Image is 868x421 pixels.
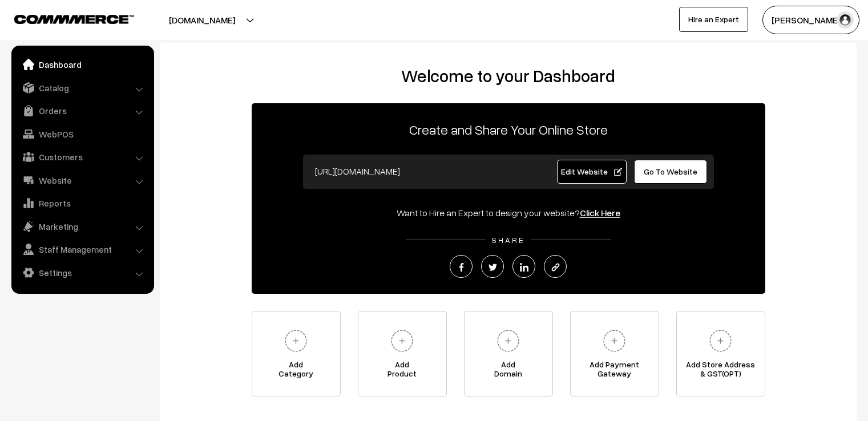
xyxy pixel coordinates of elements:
a: Catalog [14,78,150,98]
span: Add Store Address & GST(OPT) [677,360,765,383]
span: Add Domain [465,360,552,383]
div: Want to Hire an Expert to design your website? [252,206,765,220]
span: Edit Website [561,167,622,176]
a: Staff Management [14,239,150,260]
button: [DOMAIN_NAME] [129,6,275,34]
a: Edit Website [557,160,627,184]
a: Add Store Address& GST(OPT) [676,311,765,396]
a: Orders [14,100,150,121]
a: COMMMERCE [14,11,114,25]
img: plus.svg [280,325,312,357]
img: plus.svg [386,325,418,357]
a: WebPOS [14,124,150,144]
a: AddProduct [358,311,447,396]
img: plus.svg [599,325,630,357]
img: user [837,11,854,29]
span: Add Category [252,360,340,383]
a: Dashboard [14,54,150,75]
span: Add Product [358,360,446,383]
a: AddDomain [464,311,553,396]
span: Add Payment Gateway [571,360,659,383]
img: plus.svg [492,325,524,357]
a: Website [14,170,150,191]
a: Add PaymentGateway [570,311,659,396]
button: [PERSON_NAME] [762,6,859,34]
a: Settings [14,262,150,283]
a: Customers [14,147,150,167]
a: AddCategory [252,311,341,396]
a: Marketing [14,216,150,237]
p: Create and Share Your Online Store [252,119,765,140]
span: SHARE [486,235,531,245]
a: Click Here [580,207,620,218]
a: Hire an Expert [679,7,748,32]
span: Go To Website [644,167,697,176]
a: Reports [14,193,150,213]
a: Go To Website [634,160,708,184]
h2: Welcome to your Dashboard [171,66,845,86]
img: plus.svg [705,325,736,357]
img: COMMMERCE [14,15,134,23]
